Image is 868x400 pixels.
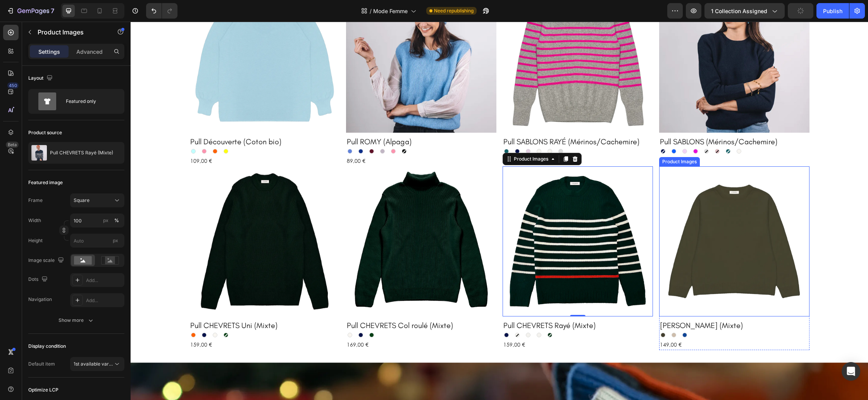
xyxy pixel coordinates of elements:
[434,7,474,14] span: Need republishing
[70,214,124,227] input: px%
[76,48,103,56] p: Advanced
[59,114,209,126] h2: Pull Découverte (Coton bio)
[50,150,113,156] p: Pull CHEVRETS Rayé (Mixte)
[31,145,47,161] img: product feature img
[28,73,54,84] div: Layout
[28,237,43,244] label: Height
[38,27,103,37] p: Product Images
[59,317,82,328] div: 159,00 €
[373,7,408,15] span: Mode Femme
[215,298,366,309] h2: Pull CHEVRETS Col roulé (Mixte)
[382,134,419,141] div: Product Images
[28,217,41,224] label: Width
[131,22,868,400] iframe: Design area
[59,316,95,324] div: Show more
[59,298,209,309] h2: Pull CHEVRETS Uni (Mixte)
[3,3,58,19] button: 7
[7,82,19,89] div: 450
[372,114,522,126] h2: Pull SABLONS RAYÉ (Mérinos/Cachemire)
[146,3,177,19] div: Undo/Redo
[101,216,110,225] button: %
[215,114,366,126] h2: Pull ROMY (Alpaga)
[370,7,372,15] span: /
[711,7,767,15] span: 1 collection assigned
[113,238,118,243] span: px
[529,298,679,309] h2: [PERSON_NAME] (Mixte)
[28,361,55,368] div: Default item
[28,386,59,393] div: Optimize LCP
[215,133,236,145] div: 89,00 €
[6,142,19,148] div: Beta
[51,6,54,15] p: 7
[529,114,679,126] h2: Pull SABLONS (Mérinos/Cachemire)
[70,234,124,248] input: px
[28,129,62,136] div: Product source
[372,317,395,328] div: 159,00 €
[704,3,785,19] button: 1 collection assigned
[28,179,63,186] div: Featured image
[28,343,66,350] div: Display condition
[103,217,108,224] div: px
[59,145,209,295] a: Pull CHEVRETS Uni (Mixte)
[70,357,124,371] button: 1st available variant
[215,317,239,328] div: 169,00 €
[70,193,124,207] button: Square
[529,317,552,328] div: 149,00 €
[59,133,82,145] div: 109,00 €
[28,255,65,266] div: Image scale
[215,145,366,295] a: Pull CHEVRETS Col roulé (Mixte)
[28,197,43,204] label: Frame
[823,7,842,15] div: Publish
[530,137,568,144] div: Product Images
[529,133,552,145] div: 129,00 €
[28,274,49,285] div: Dots
[28,296,52,303] div: Navigation
[86,297,122,304] div: Add...
[28,313,124,327] button: Show more
[38,48,60,56] p: Settings
[842,362,860,381] div: Open Intercom Messenger
[66,92,113,110] div: Featured only
[114,217,119,224] div: %
[816,3,849,19] button: Publish
[74,361,117,367] span: 1st available variant
[86,277,122,284] div: Add...
[372,298,522,309] h2: Pull CHEVRETS Rayé (Mixte)
[372,145,522,295] a: Pull CHEVRETS Rayé (Mixte)
[74,197,90,204] span: Square
[112,216,121,225] button: px
[529,145,679,295] a: Pull GASPARD (Mixte)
